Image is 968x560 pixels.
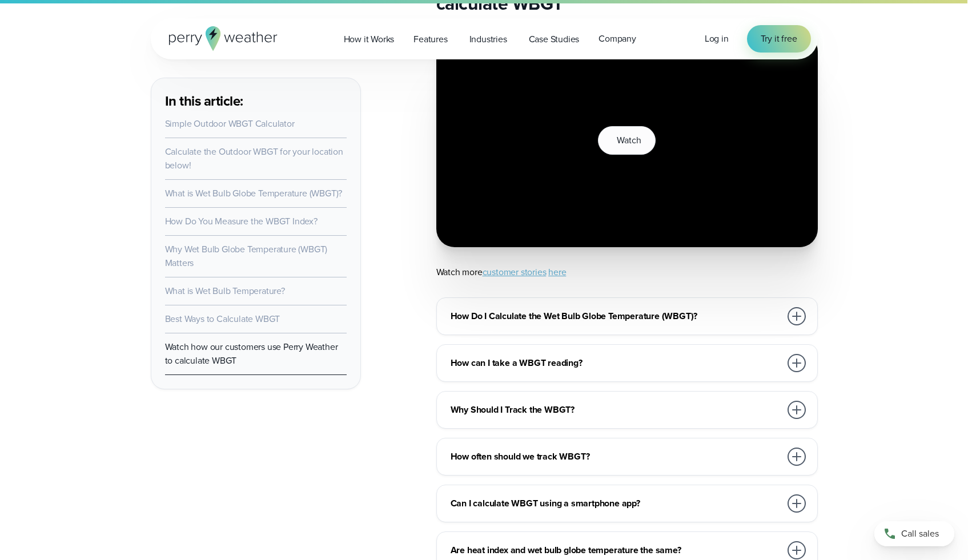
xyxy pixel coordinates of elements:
span: Log in [705,32,729,45]
h3: How can I take a WBGT reading? [451,356,781,370]
a: Simple Outdoor WBGT Calculator [165,117,295,130]
a: What is Wet Bulb Globe Temperature (WBGT)? [165,187,343,200]
span: Call sales [901,527,939,541]
a: Call sales [874,521,954,546]
p: Watch more [436,265,818,279]
span: Industries [469,33,507,46]
a: Why Wet Bulb Globe Temperature (WBGT) Matters [165,243,328,269]
h3: In this article: [165,92,347,110]
a: Watch how our customers use Perry Weather to calculate WBGT [165,340,338,367]
span: Features [413,33,447,46]
a: Case Studies [519,27,589,51]
a: What is Wet Bulb Temperature? [165,284,285,297]
a: Log in [705,32,729,46]
h3: Can I calculate WBGT using a smartphone app? [451,497,781,510]
a: How Do You Measure the WBGT Index? [165,215,318,228]
a: here [548,265,566,279]
a: How it Works [334,27,404,51]
span: Case Studies [529,33,580,46]
button: Watch [598,126,655,155]
h3: Are heat index and wet bulb globe temperature the same? [451,543,781,557]
span: Try it free [761,32,797,46]
span: Company [599,32,636,46]
a: Calculate the Outdoor WBGT for your location below! [165,145,343,172]
h3: How often should we track WBGT? [451,450,781,464]
span: How it Works [344,33,395,46]
span: Watch [617,134,641,147]
h3: How Do I Calculate the Wet Bulb Globe Temperature (WBGT)? [451,309,781,323]
h3: Why Should I Track the WBGT? [451,403,781,417]
a: Try it free [747,25,811,53]
a: Best Ways to Calculate WBGT [165,312,280,325]
a: customer stories [483,265,547,279]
